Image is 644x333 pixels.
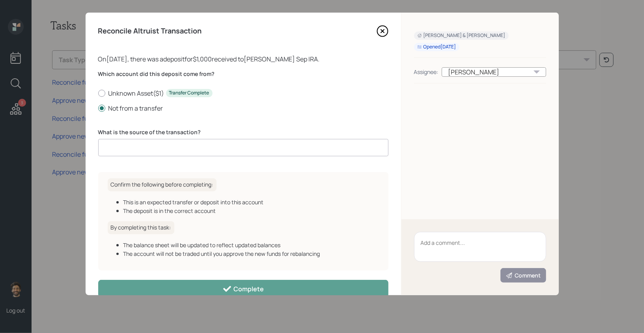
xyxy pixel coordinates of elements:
[98,280,388,298] button: Complete
[98,128,388,136] label: What is the source of the transaction?
[98,89,388,98] label: Unknown Asset ( $1 )
[98,70,388,78] label: Which account did this deposit come from?
[500,268,546,283] button: Comment
[98,27,202,35] h4: Reconcile Altruist Transaction
[98,54,388,64] div: On [DATE] , there was a deposit for $1,000 received to [PERSON_NAME] Sep IRA .
[108,221,174,234] h6: By completing this task:
[222,284,264,294] div: Complete
[123,198,379,206] div: This is an expected transfer or deposit into this account
[417,32,506,39] div: [PERSON_NAME] & [PERSON_NAME]
[123,207,379,215] div: The deposit is in the correct account
[98,104,388,113] label: Not from a transfer
[506,272,541,279] div: Comment
[123,241,379,249] div: The balance sheet will be updated to reflect updated balances
[414,68,439,76] div: Assignee:
[108,178,217,191] h6: Confirm the following before completing:
[123,250,379,258] div: The account will not be traded until you approve the new funds for rebalancing
[442,67,546,77] div: [PERSON_NAME]
[417,44,456,50] div: Opened [DATE]
[169,90,209,96] div: Transfer Complete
